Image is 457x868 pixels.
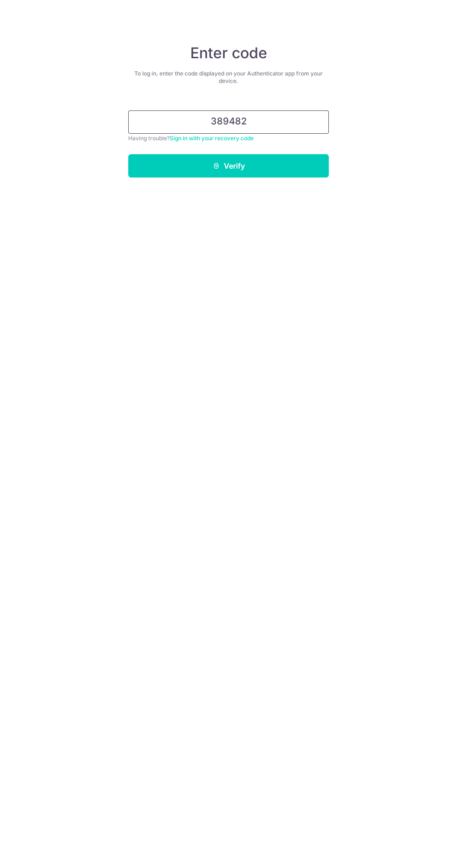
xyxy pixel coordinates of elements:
div: To log in, enter the code displayed on your Authenticator app from your device. [128,70,329,85]
a: Sign in with your recovery code [170,135,254,142]
div: Having trouble? [128,134,329,143]
h4: Enter code [128,44,329,62]
button: Verify [128,154,329,178]
input: Enter 6 digit code [128,110,329,134]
